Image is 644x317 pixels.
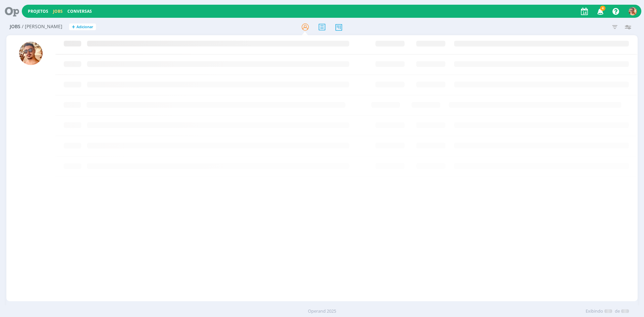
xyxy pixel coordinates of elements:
[600,6,605,11] span: 4
[628,5,637,17] button: V
[22,24,62,30] span: / [PERSON_NAME]
[72,23,75,31] span: +
[629,7,637,15] img: V
[19,42,43,65] img: V
[26,9,50,14] button: Projetos
[10,24,20,30] span: Jobs
[593,5,607,17] button: 4
[76,25,93,29] span: Adicionar
[69,23,96,31] button: +Adicionar
[615,308,620,315] span: de
[53,8,63,14] a: Jobs
[28,8,48,14] a: Projetos
[65,9,94,14] button: Conversas
[51,9,65,14] button: Jobs
[67,8,92,14] a: Conversas
[586,308,603,315] span: Exibindo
